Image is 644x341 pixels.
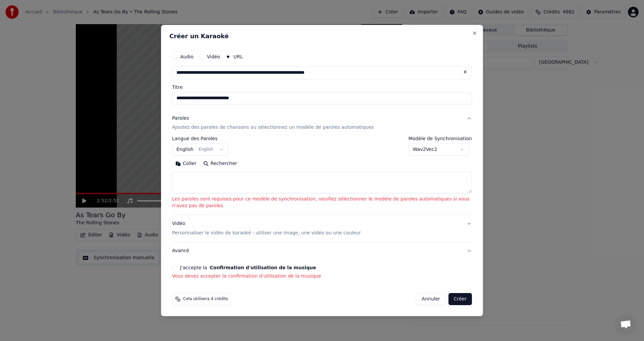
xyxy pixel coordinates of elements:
h2: Créer un Karaoké [169,33,475,39]
button: Coller [172,159,200,169]
label: J'accepte la [180,265,316,270]
button: Rechercher [200,159,240,169]
button: Créer [448,293,472,305]
p: Personnaliser le vidéo de karaoké : utiliser une image, une vidéo ou une couleur [172,230,361,236]
label: Titre [172,85,472,90]
button: ParolesAjoutez des paroles de chansons ou sélectionnez un modèle de paroles automatiques [172,110,472,136]
label: Modèle de Synchronisation [409,136,472,141]
button: J'accepte la [210,265,316,270]
div: ParolesAjoutez des paroles de chansons ou sélectionnez un modèle de paroles automatiques [172,136,472,215]
label: URL [233,54,243,59]
p: Vous devez accepter la confirmation d'utilisation de la musique [172,273,472,280]
div: Paroles [172,115,189,122]
label: Langue des Paroles [172,136,228,141]
label: Audio [180,54,194,59]
p: Les paroles sont requises pour ce modèle de synchronisation, veuillez sélectionner le modèle de p... [172,196,472,210]
button: Annuler [416,293,445,305]
label: Vidéo [207,54,220,59]
div: Vidéo [172,221,361,237]
button: Avancé [172,242,472,260]
span: Cela utilisera 4 crédits [183,296,228,302]
button: VidéoPersonnaliser le vidéo de karaoké : utiliser une image, une vidéo ou une couleur [172,215,472,242]
p: Ajoutez des paroles de chansons ou sélectionnez un modèle de paroles automatiques [172,124,374,131]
